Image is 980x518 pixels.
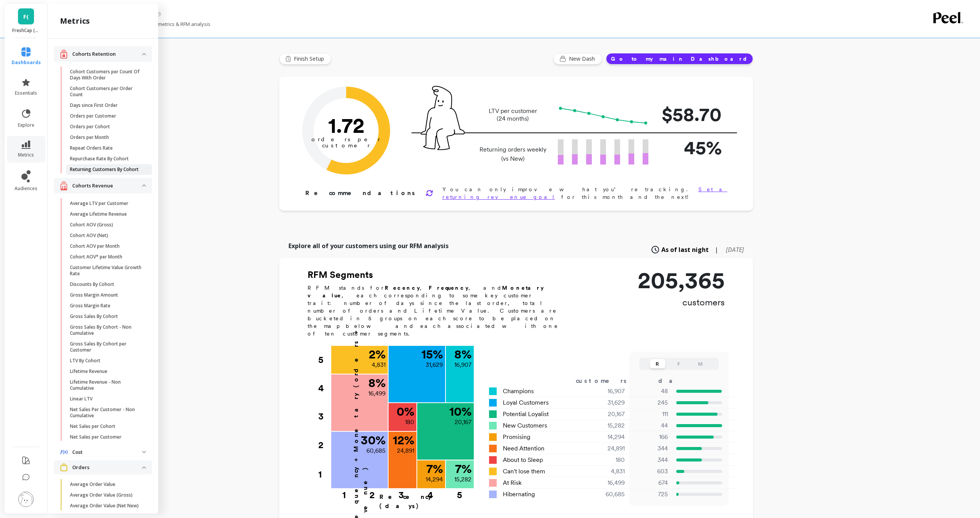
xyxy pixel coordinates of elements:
p: Cohorts Revenue [72,182,142,190]
p: 245 [634,398,668,407]
div: 1 [318,460,330,489]
button: Finish Setup [279,53,331,65]
p: Repeat Orders Rate [70,145,113,151]
p: 15 % [421,348,443,360]
p: Cohort AOV (Gross) [70,222,113,228]
p: 344 [634,444,668,453]
img: navigation item icon [60,450,68,455]
div: 4 [416,489,445,497]
div: 3 [318,402,330,431]
p: 2 % [369,348,386,360]
span: | [715,245,718,254]
p: 180 [405,418,414,427]
p: Orders [72,464,142,471]
p: Recency (days) [379,492,473,511]
p: Cohort AOV per Month [70,243,120,249]
p: 725 [634,490,668,499]
p: 44 [634,421,668,430]
div: 4 [318,374,330,402]
p: 10 % [449,405,471,418]
p: Days since First Order [70,102,118,108]
img: down caret icon [142,184,146,187]
p: Gross Sales By Cohort [70,313,118,320]
div: 2 [318,431,330,459]
span: Need Attention [503,444,544,453]
b: Recency [385,285,420,291]
p: Discounts By Cohort [70,281,114,287]
span: Finish Setup [294,55,326,63]
tspan: orders per [311,136,381,143]
p: 31,629 [426,360,443,370]
p: Customer Lifetime Value Growth Rate [70,265,143,277]
p: 205,365 [638,269,725,292]
p: Average Order Value [70,481,115,487]
p: 16,907 [454,360,471,370]
p: LTV By Cohort [70,358,100,364]
p: Cohort AOV* per Month [70,254,122,260]
p: 15,282 [454,475,471,484]
p: 45% [661,133,722,162]
p: 20,167 [455,418,471,427]
p: Gross Sales By Cohort - Non Cumulative [70,324,143,336]
button: New Dash [553,53,602,65]
span: New Customers [503,421,547,430]
div: 180 [579,455,634,465]
p: Orders per Cohort [70,124,110,130]
p: Average Order Value (Net New) [70,503,139,509]
img: pal seatted on line [421,86,465,150]
div: 60,685 [579,490,634,499]
div: 5 [318,346,330,374]
p: 16,499 [368,389,386,398]
p: Net Sales per Customer [70,434,121,440]
p: 24,891 [397,446,414,455]
p: Gross Sales By Cohort per Customer [70,341,143,353]
p: 60,685 [366,446,386,455]
div: 2 [358,489,387,497]
p: 12 % [393,434,414,446]
div: days [658,376,690,386]
div: 16,499 [579,478,634,487]
span: [DATE] [726,245,744,254]
p: 8 % [368,377,386,389]
span: Hibernating [503,490,535,499]
p: Cost [72,449,142,456]
p: Average Lifetime Revenue [70,211,127,217]
button: M [693,359,708,368]
div: 20,167 [579,410,634,419]
p: 14,294 [426,475,443,484]
p: 674 [634,478,668,487]
p: Returning orders weekly (vs New) [477,145,549,163]
span: Loyal Customers [503,398,549,407]
span: dashboards [11,60,41,66]
p: 111 [634,410,668,419]
p: FreshCap (Essor) [12,27,40,34]
span: About to Sleep [503,455,543,465]
span: Can't lose them [503,467,545,476]
div: 16,907 [579,387,634,396]
h2: RFM Segments [308,269,567,281]
div: 3 [387,489,416,497]
span: Promising [503,432,530,442]
span: As of last night [661,245,709,254]
span: explore [18,122,34,128]
img: down caret icon [142,451,146,453]
p: 30 % [361,434,386,446]
p: 48 [634,387,668,396]
p: RFM stands for , , and , each corresponding to some key customer trait: number of days since the ... [308,284,567,337]
p: 0 % [397,405,414,418]
b: Frequency [429,285,468,291]
span: audiences [15,186,37,192]
span: essentials [15,90,37,96]
span: F( [23,12,29,21]
p: Gross Margin Rate [70,303,110,309]
div: 5 [445,489,474,497]
div: customers [576,376,638,386]
p: Net Sales per Cohort [70,423,115,429]
p: Net Sales Per Customer - Non Cumulative [70,407,143,419]
div: 1 [328,489,360,497]
div: 15,282 [579,421,634,430]
p: 166 [634,432,668,442]
img: down caret icon [142,53,146,55]
p: Explore all of your customers using our RFM analysis [288,241,449,250]
p: 603 [634,467,668,476]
